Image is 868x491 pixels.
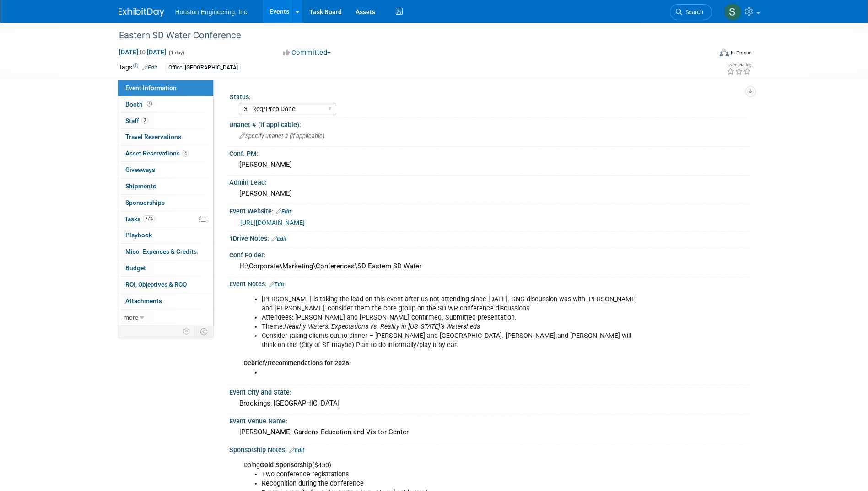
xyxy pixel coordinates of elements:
[138,48,147,56] span: to
[125,133,181,140] span: Travel Reservations
[239,133,324,139] span: Specify unanet # (if applicable)
[229,204,750,216] div: Event Website:
[125,297,162,304] span: Attachments
[118,227,213,243] a: Playbook
[141,117,148,124] span: 2
[168,50,184,56] span: (1 day)
[289,447,304,454] a: Edit
[143,215,155,222] span: 77%
[125,281,187,288] span: ROI, Objectives & ROO
[229,232,750,244] div: 1Drive Notes:
[229,277,750,289] div: Event Notes:
[243,359,351,367] b: Debrief/Recommendations for 2026:
[262,470,644,479] li: Two conference registrations
[229,248,750,260] div: Conf Folder:
[262,479,644,488] li: Recognition during the conference
[260,461,312,469] b: Gold Sponsorship
[727,63,751,67] div: Event Rating
[194,326,213,337] td: Toggle Event Tabs
[182,150,189,157] span: 4
[720,49,729,56] img: Format-Inperson.png
[229,385,750,397] div: Event City and State:
[145,101,154,107] span: Booth not reserved yet
[125,248,197,255] span: Misc. Expenses & Credits
[284,323,480,331] i: Healthy Waters: Expectations vs. Reality in [US_STATE]’s Watersheds
[118,129,213,145] a: Travel Reservations
[125,182,156,190] span: Shipments
[125,231,152,239] span: Playbook
[124,215,155,223] span: Tasks
[658,48,752,61] div: Event Format
[125,101,154,108] span: Booth
[276,208,291,215] a: Edit
[262,322,644,331] li: Theme:
[118,260,213,276] a: Budget
[236,187,743,201] div: [PERSON_NAME]
[730,49,752,56] div: In-Person
[269,281,284,288] a: Edit
[230,90,746,101] div: Status:
[236,158,743,172] div: [PERSON_NAME]
[118,244,213,260] a: Misc. Expenses & Credits
[118,96,213,112] a: Booth
[724,3,741,21] img: Savannah Hartsoch
[116,27,698,44] div: Eastern SD Water Conference
[125,199,165,206] span: Sponsorships
[118,211,213,227] a: Tasks77%
[670,4,712,20] a: Search
[118,178,213,194] a: Shipments
[119,48,167,56] span: [DATE] [DATE]
[262,313,644,322] li: Attendees: [PERSON_NAME] and [PERSON_NAME] confirmed. Submitted presentation.
[229,176,750,187] div: Admin Lead:
[125,117,148,124] span: Staff
[119,8,164,17] img: ExhibitDay
[229,414,750,426] div: Event Venue Name:
[118,145,213,161] a: Asset Reservations4
[236,396,743,411] div: Brookings, [GEOGRAPHIC_DATA]
[118,293,213,309] a: Attachments
[166,63,241,73] div: Office: [GEOGRAPHIC_DATA]
[125,264,146,272] span: Budget
[229,118,750,129] div: Unanet # (if applicable):
[142,64,157,71] a: Edit
[118,162,213,178] a: Giveaways
[118,310,213,326] a: more
[229,443,750,455] div: Sponsorship Notes:
[175,8,249,16] span: Houston Engineering, Inc.
[125,84,177,91] span: Event Information
[240,219,305,226] a: [URL][DOMAIN_NAME]
[118,80,213,96] a: Event Information
[124,314,138,321] span: more
[280,48,334,58] button: Committed
[118,113,213,129] a: Staff2
[119,63,157,73] td: Tags
[682,9,703,16] span: Search
[118,195,213,211] a: Sponsorships
[236,425,743,439] div: [PERSON_NAME] Gardens Education and Visitor Center
[229,147,750,158] div: Conf. PM:
[262,295,644,313] li: [PERSON_NAME] is taking the lead on this event after us not attending since [DATE]. GNG discussio...
[179,326,195,337] td: Personalize Event Tab Strip
[271,236,286,242] a: Edit
[125,149,189,157] span: Asset Reservations
[118,277,213,293] a: ROI, Objectives & ROO
[262,331,644,350] li: Consider taking clients out to dinner – [PERSON_NAME] and [GEOGRAPHIC_DATA]. [PERSON_NAME] and [P...
[236,259,743,273] div: H:\Corporate\Marketing\Conferences\SD Eastern SD Water
[125,166,155,173] span: Giveaways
